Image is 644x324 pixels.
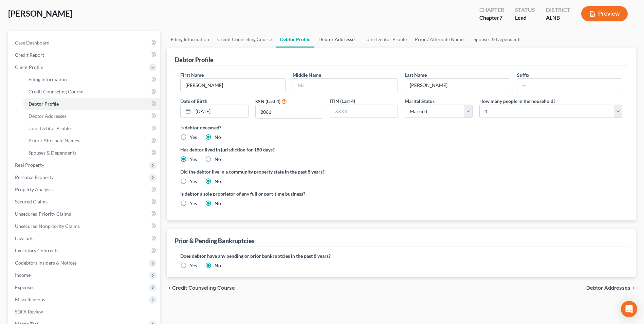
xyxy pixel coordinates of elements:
[23,122,160,134] a: Joint Debtor Profile
[215,178,221,185] label: No
[190,134,197,141] label: Yes
[175,56,214,64] div: Debtor Profile
[255,98,280,105] label: SSN (Last 4)
[10,49,160,61] a: Credit Report
[180,168,622,175] label: Did the debtor live in a community property state in the past 8 years?
[517,79,622,92] input: --
[29,76,67,82] span: Filing Information
[29,113,67,119] span: Debtor Addresses
[180,190,398,197] label: Is debtor a sole proprietor of any full or part-time business?
[180,71,204,78] label: First Name
[256,105,323,118] input: XXXX
[470,31,526,48] a: Spouses & Dependents
[190,262,197,269] label: Yes
[586,285,630,291] span: Debtor Addresses
[405,97,435,105] label: Marital Status
[15,64,43,70] span: Client Profile
[10,232,160,245] a: Lawsuits
[29,89,83,94] span: Credit Counseling Course
[15,260,77,266] span: Codebtors Insiders & Notices
[23,134,160,147] a: Prior / Alternate Names
[23,98,160,110] a: Debtor Profile
[215,262,221,269] label: No
[15,248,58,253] span: Executory Contracts
[515,6,535,14] div: Status
[215,200,221,207] label: No
[15,272,31,278] span: Income
[15,235,33,241] span: Lawsuits
[8,8,72,18] span: [PERSON_NAME]
[15,186,53,192] span: Property Analysis
[15,223,80,229] span: Unsecured Nonpriority Claims
[15,52,44,58] span: Credit Report
[180,97,207,105] label: Date of Birth
[167,31,213,48] a: Filing Information
[29,101,59,107] span: Debtor Profile
[10,306,160,318] a: SOFA Review
[180,146,622,153] label: Has debtor lived in jurisdiction for 180 days?
[293,71,321,78] label: Middle Name
[15,174,54,180] span: Personal Property
[15,211,71,217] span: Unsecured Priority Claims
[361,31,411,48] a: Joint Debtor Profile
[581,6,628,21] button: Preview
[293,79,398,92] input: M.I
[215,134,221,141] label: No
[172,285,235,291] span: Credit Counseling Course
[330,97,355,105] label: ITIN (Last 4)
[23,86,160,98] a: Credit Counseling Course
[10,245,160,257] a: Executory Contracts
[15,296,45,302] span: Miscellaneous
[10,183,160,196] a: Property Analysis
[405,71,427,78] label: Last Name
[29,125,71,131] span: Joint Debtor Profile
[215,156,221,163] label: No
[499,14,502,21] span: 7
[586,285,636,291] button: Debtor Addresses chevron_right
[23,110,160,122] a: Debtor Addresses
[517,71,530,78] label: Suffix
[10,220,160,232] a: Unsecured Nonpriority Claims
[180,252,622,259] label: Does debtor have any pending or prior bankruptcies in the past 8 years?
[479,6,504,14] div: Chapter
[630,285,636,291] i: chevron_right
[10,37,160,49] a: Case Dashboard
[23,73,160,86] a: Filing Information
[180,124,622,131] label: Is debtor deceased?
[330,105,398,118] input: XXXX
[15,309,43,314] span: SOFA Review
[546,14,570,22] div: ALNB
[175,237,255,245] div: Prior & Pending Bankruptcies
[15,284,34,290] span: Expenses
[621,301,637,317] div: Open Intercom Messenger
[10,196,160,208] a: Secured Claims
[15,199,48,204] span: Secured Claims
[167,285,172,291] i: chevron_left
[190,178,197,185] label: Yes
[10,208,160,220] a: Unsecured Priority Claims
[213,31,276,48] a: Credit Counseling Course
[167,285,235,291] button: chevron_left Credit Counseling Course
[15,40,50,46] span: Case Dashboard
[190,156,197,163] label: Yes
[479,97,555,105] label: How many people in the household?
[29,150,76,156] span: Spouses & Dependents
[181,79,285,92] input: --
[29,138,79,143] span: Prior / Alternate Names
[546,6,570,14] div: District
[314,31,361,48] a: Debtor Addresses
[411,31,470,48] a: Prior / Alternate Names
[23,147,160,159] a: Spouses & Dependents
[276,31,314,48] a: Debtor Profile
[405,79,510,92] input: --
[190,200,197,207] label: Yes
[15,162,44,168] span: Real Property
[479,14,504,22] div: Chapter
[193,105,248,118] input: MM/DD/YYYY
[515,14,535,22] div: Lead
